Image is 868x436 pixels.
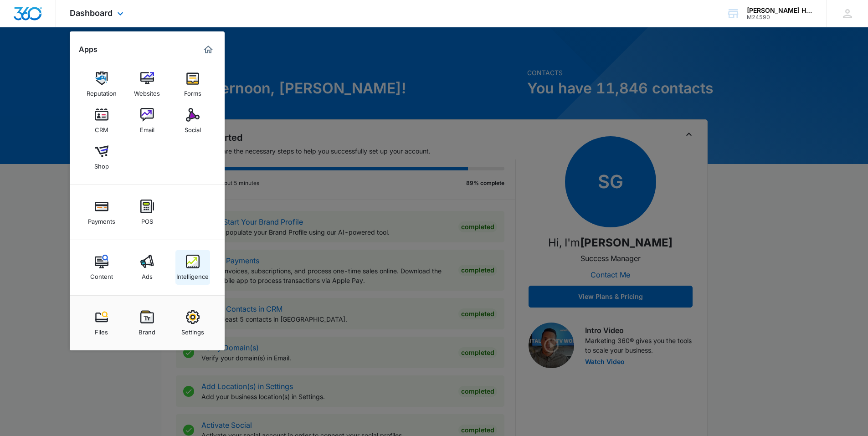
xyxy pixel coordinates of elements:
div: Reputation [87,85,117,97]
a: Brand [130,306,164,340]
div: Forms [184,85,201,97]
div: account name [747,7,813,14]
div: Settings [181,324,204,336]
div: Files [95,324,108,336]
div: Content [90,268,113,280]
a: Settings [175,306,210,340]
a: Intelligence [175,250,210,285]
div: POS [141,213,153,225]
a: Shop [84,140,119,174]
h2: Apps [79,45,98,54]
div: CRM [95,122,108,133]
a: POS [130,195,164,230]
div: Intelligence [176,268,209,280]
div: account id [747,14,813,21]
div: Payments [88,213,115,225]
div: Ads [142,268,153,280]
a: Social [175,103,210,138]
div: Shop [94,158,109,170]
a: Files [84,306,119,340]
a: CRM [84,103,119,138]
a: Ads [130,250,164,285]
a: Forms [175,67,210,102]
a: Reputation [84,67,119,102]
span: Dashboard [70,8,113,18]
div: Brand [139,324,155,336]
div: Social [185,122,201,133]
div: Websites [134,85,160,97]
a: Marketing 360® Dashboard [201,42,216,57]
div: Email [140,122,154,133]
a: Content [84,250,119,285]
a: Payments [84,195,119,230]
a: Email [130,103,164,138]
a: Websites [130,67,164,102]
